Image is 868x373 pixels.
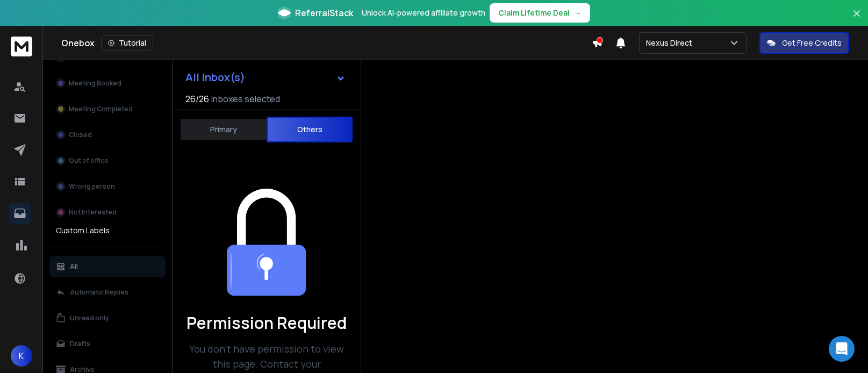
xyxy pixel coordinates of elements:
[850,6,864,32] button: Close banner
[759,32,849,54] button: Get Free Credits
[829,336,855,362] div: Open Intercom Messenger
[177,67,354,88] button: All Inbox(s)
[574,8,582,18] span: →
[267,117,353,142] button: Others
[211,92,280,105] h3: Inboxes selected
[782,38,842,48] p: Get Free Credits
[185,72,245,83] h1: All Inbox(s)
[56,225,110,236] h3: Custom Labels
[490,3,590,23] button: Claim Lifetime Deal→
[11,345,32,367] button: K
[295,6,353,19] span: ReferralStack
[362,8,485,18] p: Unlock AI-powered affiliate growth
[101,35,153,51] button: Tutorial
[181,118,267,141] button: Primary
[61,35,592,51] div: Onebox
[646,38,697,48] p: Nexus Direct
[185,92,209,105] span: 26 / 26
[227,189,306,296] img: Team collaboration
[181,313,352,333] h1: Permission Required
